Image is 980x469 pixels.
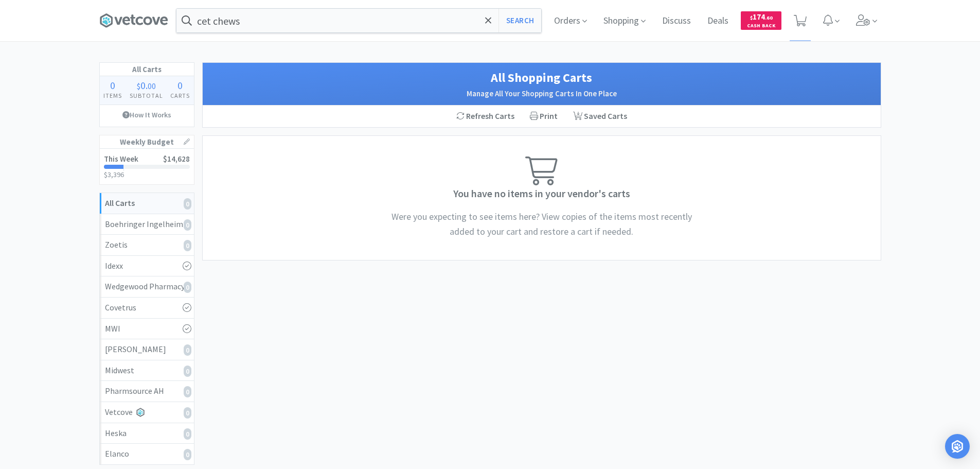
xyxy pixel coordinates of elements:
[565,106,635,127] a: Saved Carts
[184,449,191,460] i: 0
[658,16,695,26] a: Discuss
[945,434,970,459] div: Open Intercom Messenger
[105,406,189,419] div: Vetcove
[167,91,194,100] h4: Carts
[137,81,140,91] span: $
[104,170,124,179] span: $3,396
[213,68,870,88] h1: All Shopping Carts
[184,198,191,210] i: 0
[110,79,115,92] span: 0
[105,385,189,398] div: Pharmsource AH
[100,444,194,464] a: Elanco0
[100,360,194,381] a: Midwest0
[105,364,189,377] div: Midwest
[100,381,194,402] a: Pharmsource AH0
[100,235,194,256] a: Zoetis0
[177,79,183,92] span: 0
[148,81,156,91] span: 00
[105,447,189,461] div: Elanco
[741,7,781,34] a: $174.60Cash Back
[184,240,191,251] i: 0
[100,256,194,277] a: Idexx
[184,407,191,419] i: 0
[105,198,135,208] strong: All Carts
[104,155,138,163] h2: This Week
[522,106,565,127] div: Print
[498,9,541,32] button: Search
[100,63,194,76] h1: All Carts
[213,88,870,100] h2: Manage All Your Shopping Carts In One Place
[126,80,167,91] div: .
[100,402,194,423] a: Vetcove0
[105,427,189,440] div: Heska
[208,185,876,202] h3: You have no items in your vendor's carts
[184,386,191,397] i: 0
[184,344,191,356] i: 0
[750,12,773,22] span: 174
[750,14,753,21] span: $
[100,135,194,149] h1: Weekly Budget
[100,105,194,125] a: How It Works
[100,319,194,340] a: MWI
[100,193,194,214] a: All Carts0
[105,301,189,315] div: Covetrus
[126,91,167,100] h4: Subtotal
[100,298,194,319] a: Covetrus
[184,366,191,377] i: 0
[387,210,696,239] h4: Were you expecting to see items here? View copies of the items most recently added to your cart a...
[747,23,775,30] span: Cash Back
[184,428,191,440] i: 0
[449,106,522,127] div: Refresh Carts
[184,282,191,293] i: 0
[184,219,191,231] i: 0
[100,339,194,360] a: [PERSON_NAME]0
[105,322,189,336] div: MWI
[765,14,773,21] span: . 60
[105,343,189,356] div: [PERSON_NAME]
[100,276,194,298] a: Wedgewood Pharmacy0
[105,238,189,252] div: Zoetis
[105,259,189,273] div: Idexx
[100,149,194,184] a: This Week$14,628$3,396
[105,218,189,231] div: Boehringer Ingelheim
[100,214,194,235] a: Boehringer Ingelheim0
[163,154,190,164] span: $14,628
[703,16,733,26] a: Deals
[176,9,541,32] input: Search by item, sku, manufacturer, ingredient, size...
[100,91,126,100] h4: Items
[100,423,194,444] a: Heska0
[105,280,189,293] div: Wedgewood Pharmacy
[140,79,146,92] span: 0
